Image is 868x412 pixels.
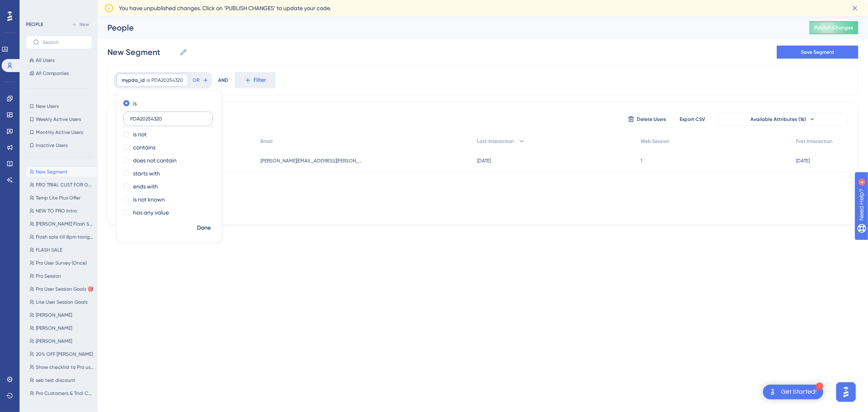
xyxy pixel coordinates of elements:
button: Publish Changes [809,21,858,34]
label: is not known [133,195,165,204]
button: [PERSON_NAME] [26,310,97,320]
button: PRO TRIAL CUST FOR OFFER [PERSON_NAME] [26,180,97,190]
button: New Users [26,101,92,111]
button: seb test discount [26,375,97,385]
span: Show checklist to Pro users [36,364,94,370]
span: New Segment [36,169,68,175]
span: is [146,77,150,83]
button: 20% OFF [PERSON_NAME] [26,349,97,359]
span: seb test discount [36,377,75,384]
span: Pro User Session Goals 🎯 [36,286,94,292]
button: Done [192,221,215,235]
span: Save Segment [801,49,834,55]
button: OR [192,74,210,87]
span: First Interaction [796,138,833,145]
span: Available Attributes (16) [751,116,807,123]
span: All Users [36,57,55,64]
span: [PERSON_NAME][EMAIL_ADDRESS][PERSON_NAME][DOMAIN_NAME] [260,158,362,164]
button: Temp Lite Plus Offer [26,193,97,203]
span: OR [193,77,200,83]
button: All Companies [26,68,92,78]
span: 20% OFF [PERSON_NAME] [36,351,93,357]
span: New [79,21,89,28]
span: [PERSON_NAME] Flash Sale [36,221,94,227]
span: Lite User Session Goals [36,299,87,305]
span: Pro User Survey (Once) [36,260,87,266]
span: PRO TRIAL CUST FOR OFFER [PERSON_NAME] [36,182,94,188]
time: [DATE] [796,158,810,164]
input: Segment Name [107,46,176,58]
label: has any value [133,208,169,217]
button: New Segment [26,167,97,177]
span: [PERSON_NAME] [36,338,72,344]
iframe: UserGuiding AI Assistant Launcher [834,380,858,404]
div: 4 [56,4,59,11]
span: [PERSON_NAME] [36,312,72,318]
span: Pro Session [36,273,61,279]
button: Pro Customers & Trial Customers [26,388,97,398]
span: Publish Changes [814,24,853,31]
span: New Users [36,103,59,110]
button: Lite User Session Goals [26,297,97,307]
span: 1 [641,158,642,164]
label: is [133,99,137,108]
span: Temp Lite Plus Offer [36,195,81,201]
div: AND [218,72,228,88]
button: Filter [235,72,275,88]
span: Email [260,138,273,145]
div: Open Get Started! checklist, remaining modules: 1 [763,385,823,399]
span: Export CSV [680,116,706,123]
label: is not [133,129,146,139]
button: Pro Session [26,271,97,281]
button: [PERSON_NAME] [26,336,97,346]
input: Type the value [130,116,206,122]
span: Delete Users [637,116,666,123]
button: Pro User Survey (Once) [26,258,97,268]
button: [PERSON_NAME] Flash Sale [26,219,97,229]
span: Weekly Active Users [36,116,81,123]
span: mypda_id [122,77,145,83]
div: Get Started! [781,388,817,397]
button: Show checklist to Pro users [26,362,97,372]
span: Done [197,223,211,233]
span: Flash sale till 8pm tonight [36,234,94,240]
span: PDA20254320 [151,77,183,83]
button: Save Segment [777,46,858,59]
button: Monthly Active Users [26,127,92,137]
label: contains [133,142,155,152]
span: Filter [254,75,267,85]
time: [DATE] [477,158,491,164]
button: New [69,20,92,29]
img: launcher-image-alternative-text [768,387,778,397]
button: [PERSON_NAME] [26,323,97,333]
span: [PERSON_NAME] [36,325,72,331]
span: NEW TO PRO Intro [36,208,77,214]
button: NEW TO PRO Intro [26,206,97,216]
button: Inactive Users [26,140,92,150]
span: Inactive Users [36,142,68,149]
button: All Users [26,55,92,65]
button: Available Attributes (16) [718,113,848,126]
span: You have unpublished changes. Click on ‘PUBLISH CHANGES’ to update your code. [119,3,331,13]
div: 1 [816,383,823,390]
button: Export CSV [672,113,713,126]
span: Last Interaction [477,138,514,145]
label: does not contain [133,156,177,165]
input: Search [43,39,85,45]
div: PEOPLE [26,21,43,28]
span: Need Help? [19,2,51,12]
span: All Companies [36,70,69,77]
button: Pro User Session Goals 🎯 [26,284,97,294]
div: People [107,22,789,33]
label: starts with [133,169,160,178]
button: Flash sale till 8pm tonight [26,232,97,242]
span: FLASH SALE [36,247,62,253]
button: Delete Users [627,113,667,126]
label: ends with [133,182,158,191]
span: Web Session [641,138,670,145]
button: Weekly Active Users [26,114,92,124]
span: Monthly Active Users [36,129,83,136]
button: FLASH SALE [26,245,97,255]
